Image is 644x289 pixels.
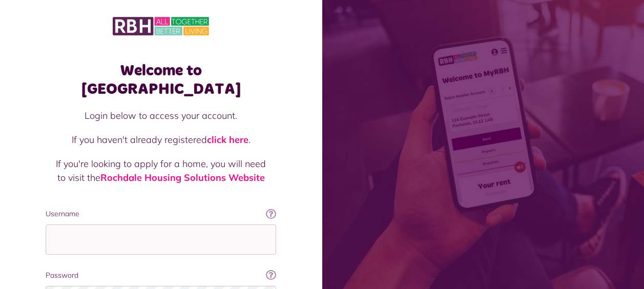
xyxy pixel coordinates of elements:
label: Password [46,270,276,281]
p: If you're looking to apply for a home, you will need to visit the [56,157,266,184]
p: Login below to access your account. [56,109,266,122]
label: Username [46,209,276,219]
p: If you haven't already registered . [56,133,266,147]
h1: Welcome to [GEOGRAPHIC_DATA] [46,61,276,98]
a: Rochdale Housing Solutions Website [100,172,265,183]
a: click here [207,134,248,146]
img: MyRBH [113,15,209,37]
